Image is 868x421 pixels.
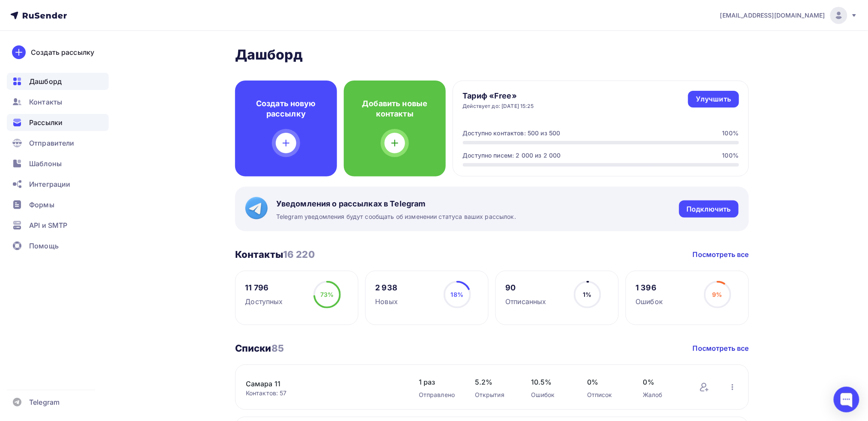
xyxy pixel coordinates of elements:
[271,343,284,354] span: 85
[451,291,463,298] span: 18%
[506,296,546,307] div: Отписанных
[475,377,514,387] span: 5.2%
[506,283,546,293] div: 90
[643,377,682,387] span: 0%
[463,103,534,110] div: Действует до: [DATE] 15:25
[29,179,70,189] span: Интеграции
[29,220,67,230] span: API и SMTP
[419,377,458,387] span: 1 раз
[249,99,323,119] h4: Создать новую рассылку
[722,151,739,160] div: 100%
[463,151,561,160] div: Доступно писем: 2 000 из 2 000
[531,391,570,399] div: Ошибок
[583,291,591,298] span: 1%
[7,134,109,152] a: Отправители
[419,391,458,399] div: Отправлено
[276,212,516,221] span: Telegram уведомления будут сообщать об изменении статуса ваших рассылок.
[358,99,432,119] h4: Добавить новые контакты
[693,343,749,353] a: Посмотреть все
[7,155,109,172] a: Шаблоны
[276,199,516,209] span: Уведомления о рассылках в Telegram
[722,129,739,137] div: 100%
[29,117,63,128] span: Рассылки
[245,296,283,307] div: Доступных
[696,94,731,104] div: Улучшить
[7,73,109,90] a: Дашборд
[636,296,663,307] div: Ошибок
[7,114,109,131] a: Рассылки
[463,129,561,137] div: Доступно контактов: 500 из 500
[587,377,626,387] span: 0%
[7,196,109,213] a: Формы
[687,204,731,214] div: Подключить
[643,391,682,399] div: Жалоб
[29,397,60,407] span: Telegram
[463,91,534,101] h4: Тариф «Free»
[245,283,283,293] div: 11 796
[376,296,398,307] div: Новых
[235,46,749,63] h2: Дашборд
[235,342,284,354] h3: Списки
[29,158,62,169] span: Шаблоны
[29,241,59,251] span: Помощь
[376,283,398,293] div: 2 938
[235,248,315,260] h3: Контакты
[720,7,858,24] a: [EMAIL_ADDRESS][DOMAIN_NAME]
[636,283,663,293] div: 1 396
[246,379,391,389] a: Самара 11
[531,377,570,387] span: 10.5%
[29,76,62,87] span: Дашборд
[475,391,514,399] div: Открытия
[713,291,722,298] span: 9%
[7,93,109,110] a: Контакты
[587,391,626,399] div: Отписок
[320,291,334,298] span: 73%
[283,249,315,260] span: 16 220
[31,47,94,57] div: Создать рассылку
[693,249,749,260] a: Посмотреть все
[29,97,62,107] span: Контакты
[29,138,75,148] span: Отправители
[720,11,825,20] span: [EMAIL_ADDRESS][DOMAIN_NAME]
[29,200,54,210] span: Формы
[246,389,402,397] div: Контактов: 57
